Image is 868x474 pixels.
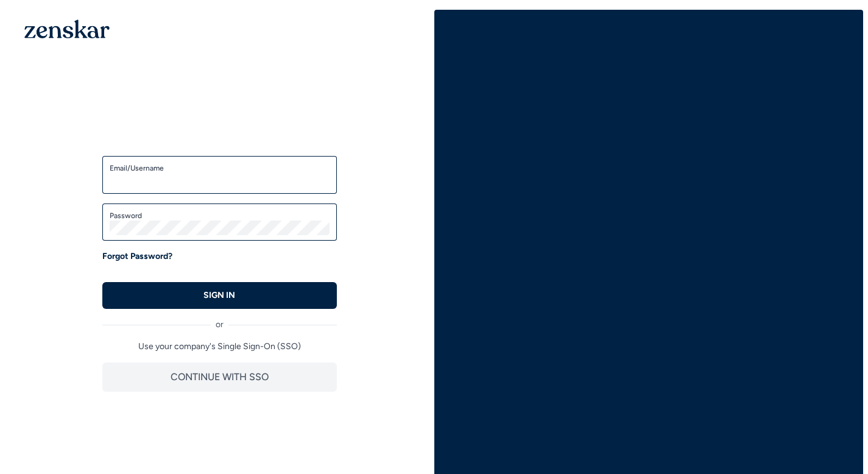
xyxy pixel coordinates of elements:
[102,363,337,392] button: CONTINUE WITH SSO
[102,250,172,263] a: Forgot Password?
[24,19,110,38] img: 1OGAJ2xQqyY4LXKgY66KYq0eOWRCkrZdAb3gUhuVAqdWPZE9SRJmCz+oDMSn4zDLXe31Ii730ItAGKgCKgCCgCikA4Av8PJUP...
[110,211,330,221] label: Password
[102,309,337,331] div: or
[110,163,330,173] label: Email/Username
[102,341,337,353] p: Use your company's Single Sign-On (SSO)
[203,289,235,302] p: SIGN IN
[102,282,337,309] button: SIGN IN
